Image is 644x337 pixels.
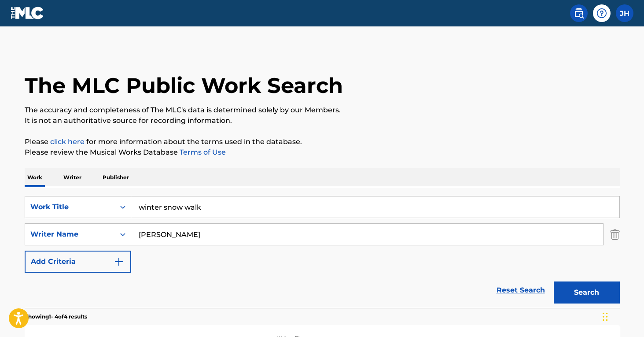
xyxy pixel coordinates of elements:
p: Please for more information about the terms used in the database. [25,137,620,147]
p: It is not an authoritative source for recording information. [25,115,620,126]
a: click here [50,137,85,146]
iframe: Resource Center [619,211,644,284]
p: Please review the Musical Works Database [25,147,620,158]
div: Help [593,4,611,22]
button: Search [554,281,620,304]
h1: The MLC Public Work Search [25,72,343,99]
a: Terms of Use [178,148,226,156]
img: MLC Logo [11,7,44,19]
img: search [574,8,584,19]
iframe: Chat Widget [600,295,644,337]
p: Publisher [100,168,132,187]
a: Reset Search [492,281,549,300]
p: Showing 1 - 4 of 4 results [25,313,87,321]
p: Writer [61,168,84,187]
form: Search Form [25,196,620,308]
a: Public Search [570,4,588,22]
img: 9d2ae6d4665cec9f34b9.svg [114,256,124,267]
img: Delete Criterion [610,223,620,245]
div: User Menu [616,4,633,22]
p: The accuracy and completeness of The MLC's data is determined solely by our Members. [25,105,620,115]
img: help [596,8,607,19]
div: Writer Name [30,229,110,240]
div: Drag [603,304,608,330]
p: Work [25,168,45,187]
button: Add Criteria [25,251,131,273]
div: Work Title [30,202,110,212]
